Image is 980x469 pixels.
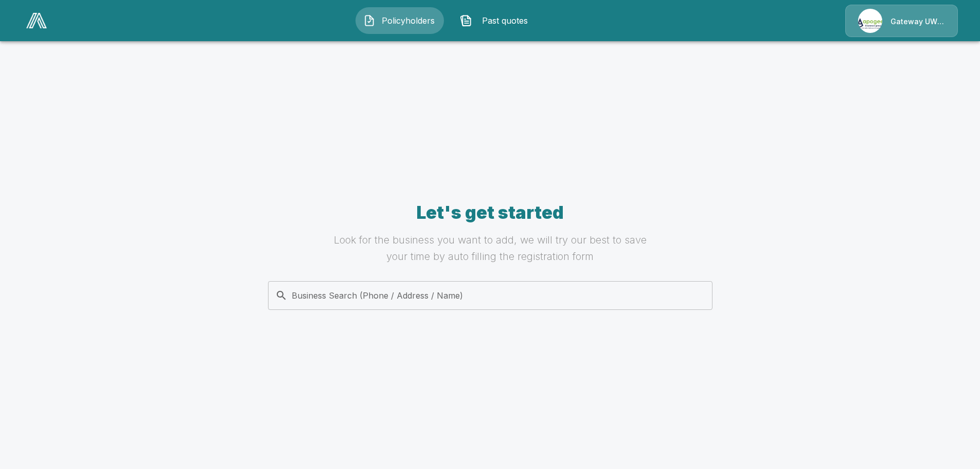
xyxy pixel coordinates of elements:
img: Past quotes Icon [460,14,472,27]
h4: Let's get started [327,202,653,223]
span: Past quotes [476,14,533,27]
img: Policyholders Icon [363,14,376,27]
h6: Look for the business you want to add, we will try our best to save your time by auto filling the... [327,232,653,265]
button: Policyholders IconPolicyholders [355,7,444,34]
img: AA Logo [26,13,47,28]
button: Past quotes IconPast quotes [452,7,541,34]
span: Policyholders [380,14,436,27]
